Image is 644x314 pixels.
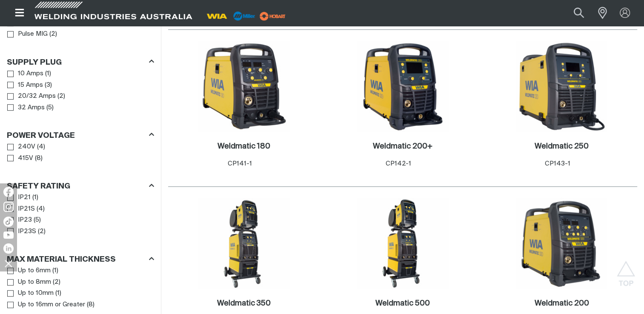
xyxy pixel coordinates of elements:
a: Weldmatic 180 [218,142,270,151]
span: IP23S [18,227,36,237]
img: Instagram [3,202,14,212]
a: IP23S [7,226,36,237]
h2: Weldmatic 500 [375,300,430,307]
span: 15 Amps [18,80,43,90]
img: hide socials [1,256,16,271]
ul: Safety Rating [7,192,154,237]
ul: Supply Plug [7,68,154,113]
button: Search products [564,3,593,23]
span: ( 8 ) [87,300,94,310]
a: Weldmatic 250 [535,142,589,151]
span: ( 5 ) [46,103,54,113]
span: Up to 16mm or Greater [18,300,85,310]
span: ( 2 ) [53,277,60,287]
h2: Weldmatic 200+ [373,143,432,150]
span: ( 3 ) [45,80,52,90]
h3: Max Material Thickness [7,255,116,265]
span: ( 4 ) [37,142,45,152]
span: CP142-1 [386,160,411,167]
ul: Process [7,17,154,40]
button: Scroll to top [616,261,635,280]
a: Up to 16mm or Greater [7,299,85,311]
h2: Weldmatic 250 [535,143,589,150]
a: 240V [7,141,35,153]
a: Up to 10mm [7,288,54,299]
span: 32 Amps [18,103,45,113]
span: ( 1 ) [45,69,51,79]
ul: Max Material Thickness [7,265,154,310]
h2: Weldmatic 350 [217,300,271,307]
span: 415V [18,154,33,163]
span: CP141-1 [228,160,252,167]
img: Weldmatic 250 [516,41,607,132]
img: Weldmatic 500 [357,198,448,289]
span: 20/32 Amps [18,91,56,101]
img: LinkedIn [3,243,14,254]
img: Weldmatic 200 [516,198,607,289]
img: Weldmatic 200+ [357,41,448,132]
span: ( 1 ) [55,288,61,298]
a: Weldmatic 200+ [373,142,432,151]
span: ( 5 ) [34,215,41,225]
span: ( 1 ) [32,193,38,203]
ul: Power Voltage [7,141,154,164]
a: IP23 [7,214,32,226]
a: 32 Amps [7,102,45,114]
img: miller [257,10,288,23]
img: Weldmatic 180 [198,41,289,132]
div: Power Voltage [7,130,154,141]
h3: Safety Rating [7,182,70,191]
span: 240V [18,142,35,152]
span: CP143-1 [545,160,570,167]
input: Product name or item number... [554,3,593,23]
img: YouTube [3,231,14,239]
a: miller [257,13,288,19]
img: Facebook [3,187,14,197]
a: Weldmatic 200 [534,299,589,308]
span: ( 4 ) [37,204,45,214]
span: Up to 10mm [18,288,54,298]
a: Up to 6mm [7,265,51,277]
img: Weldmatic 350 [198,198,289,289]
a: Pulse MIG [7,29,48,40]
h2: Weldmatic 180 [218,143,270,150]
span: IP23 [18,215,32,225]
span: 10 Amps [18,69,43,79]
a: IP21S [7,203,35,215]
a: 415V [7,153,33,164]
h2: Weldmatic 200 [534,300,589,307]
span: IP21 [18,193,31,203]
img: TikTok [3,217,14,227]
span: IP21S [18,204,35,214]
a: Weldmatic 350 [217,299,271,308]
span: ( 8 ) [35,154,43,163]
span: ( 1 ) [52,266,58,276]
span: Up to 6mm [18,266,51,276]
a: Up to 8mm [7,277,51,288]
span: ( 2 ) [49,29,57,39]
div: Max Material Thickness [7,254,154,265]
a: IP21 [7,192,31,203]
h3: Supply Plug [7,58,62,68]
a: 10 Amps [7,68,43,80]
a: Weldmatic 500 [375,299,430,308]
a: 15 Amps [7,80,43,91]
a: 20/32 Amps [7,91,56,102]
span: Pulse MIG [18,29,48,39]
div: Supply Plug [7,56,154,68]
div: Safety Rating [7,180,154,192]
h3: Power Voltage [7,131,75,141]
span: Up to 8mm [18,277,51,287]
span: ( 2 ) [38,227,46,237]
span: ( 2 ) [57,91,65,101]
